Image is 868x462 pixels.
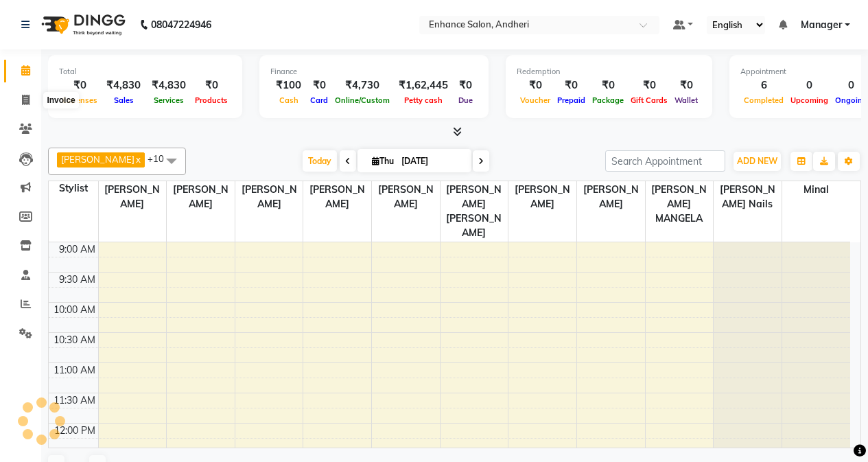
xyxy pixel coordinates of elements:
span: [PERSON_NAME] [372,181,440,213]
span: Due [455,95,476,105]
div: 10:00 AM [51,303,98,317]
div: 11:00 AM [51,363,98,378]
div: ₹0 [307,78,331,93]
span: [PERSON_NAME] MANGELA [646,181,714,227]
span: Completed [740,95,787,105]
button: ADD NEW [734,152,781,171]
span: [PERSON_NAME] [167,181,235,213]
div: ₹100 [270,78,307,93]
div: 9:00 AM [56,242,98,257]
b: 08047224946 [151,5,211,44]
span: Gift Cards [627,95,671,105]
div: ₹0 [671,78,701,93]
span: Manager [801,18,842,32]
span: Cash [276,95,302,105]
img: logo [35,5,129,44]
div: ₹0 [589,78,627,93]
span: Minal [782,181,850,198]
span: Thu [368,156,397,166]
div: ₹4,830 [146,78,191,93]
div: ₹0 [59,78,101,93]
span: Upcoming [787,95,832,105]
a: x [134,154,141,165]
span: [PERSON_NAME] [61,154,134,165]
div: ₹0 [517,78,554,93]
input: 2025-09-04 [397,151,466,172]
div: 9:30 AM [56,273,98,287]
div: Stylist [49,181,98,196]
span: Services [150,95,187,105]
div: ₹0 [191,78,231,93]
div: Finance [270,66,478,78]
div: Invoice [43,92,78,108]
span: +10 [148,153,174,164]
span: [PERSON_NAME] [303,181,371,213]
span: [PERSON_NAME] nails [714,181,782,213]
span: Today [303,150,337,172]
span: ADD NEW [737,156,777,166]
div: Total [59,66,231,78]
div: 11:30 AM [51,393,98,408]
span: Petty cash [401,95,446,105]
input: Search Appointment [605,150,725,172]
span: Wallet [671,95,701,105]
div: Redemption [517,66,701,78]
div: ₹0 [554,78,589,93]
div: ₹4,830 [101,78,146,93]
div: 6 [740,78,787,93]
div: ₹0 [627,78,671,93]
span: [PERSON_NAME] [508,181,576,213]
div: ₹0 [454,78,478,93]
span: Products [191,95,231,105]
span: [PERSON_NAME] [235,181,303,213]
span: Prepaid [554,95,589,105]
div: 0 [787,78,832,93]
span: Sales [110,95,137,105]
span: [PERSON_NAME] [PERSON_NAME] [441,181,508,242]
div: ₹4,730 [331,78,393,93]
span: [PERSON_NAME] [577,181,645,213]
div: ₹1,62,445 [393,78,454,93]
span: [PERSON_NAME] [99,181,167,213]
div: 12:00 PM [51,424,98,438]
span: Package [589,95,627,105]
span: Online/Custom [331,95,393,105]
div: 10:30 AM [51,333,98,347]
span: Card [307,95,331,105]
span: Voucher [517,95,554,105]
